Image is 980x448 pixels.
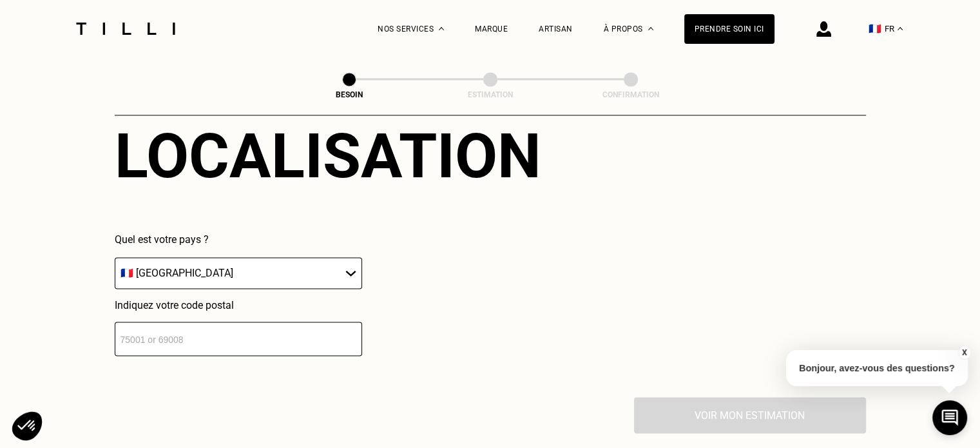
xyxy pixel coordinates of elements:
[115,120,541,192] div: Localisation
[786,350,968,386] p: Bonjour, avez-vous des questions?
[475,24,508,34] a: Marque
[439,27,444,30] img: Menu déroulant
[72,23,180,35] img: Logo du service de couturière Tilli
[115,322,362,356] input: 75001 or 69008
[957,346,970,360] button: X
[869,23,881,35] span: 🇫🇷
[648,27,653,30] img: Menu déroulant à propos
[684,14,774,44] a: Prendre soin ici
[816,21,831,37] img: icône connexion
[898,27,903,30] img: menu déroulant
[115,233,362,246] p: Quel est votre pays ?
[539,24,573,34] a: Artisan
[566,90,695,99] div: Confirmation
[426,90,555,99] div: Estimation
[285,90,414,99] div: Besoin
[115,299,362,311] p: Indiquez votre code postal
